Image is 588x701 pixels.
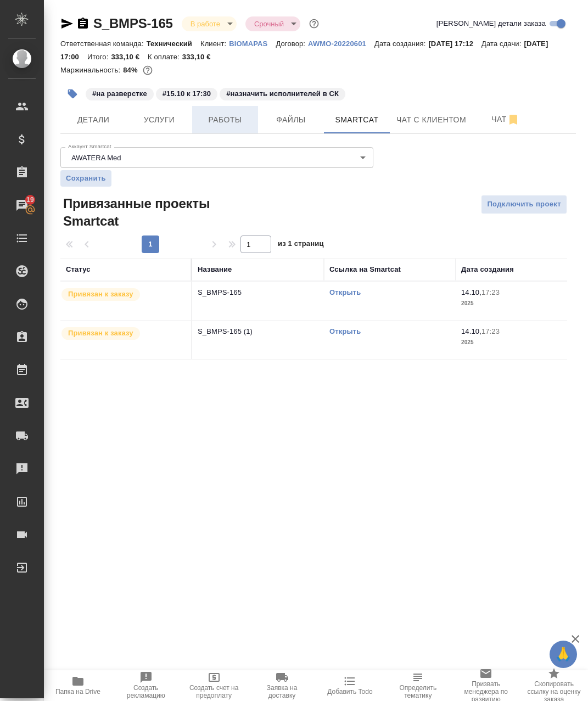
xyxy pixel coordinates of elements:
span: Чат с клиентом [396,113,466,127]
button: 5090.92 RUB; [141,63,155,77]
p: [DATE] 17:12 [428,40,481,48]
span: Определить тематику [390,684,445,699]
span: Файлы [265,113,317,127]
p: #на разверстке [92,88,147,99]
p: Ответственная команда: [60,40,147,48]
p: 84% [123,66,140,74]
span: Создать рекламацию [119,684,173,699]
div: В работе [245,16,300,31]
svg: Отписаться [507,113,520,126]
button: Скопировать ссылку на оценку заказа [520,670,588,701]
span: 15.10 к 17:30 [155,88,219,98]
button: Срочный [251,19,287,29]
button: Доп статусы указывают на важность/срочность заказа [307,16,321,31]
span: Добавить Todo [327,688,372,696]
span: назначить исполнителей в СК [219,88,346,98]
p: Маржинальность: [60,66,123,74]
button: Создать рекламацию [112,670,180,701]
button: Сохранить [60,170,111,187]
span: Подключить проект [487,198,561,211]
span: из 1 страниц [278,237,324,253]
p: Договор: [276,40,308,48]
button: Подключить проект [481,195,567,214]
p: S_BMPS-165 [198,287,318,298]
div: В работе [182,16,237,31]
div: AWATERA Med [60,147,373,168]
a: BIOMAPAS [229,38,276,48]
button: Скопировать ссылку для ЯМессенджера [60,17,74,30]
span: на разверстке [85,88,155,98]
p: #назначить исполнителей в СК [226,88,339,99]
span: 19 [20,194,41,205]
a: 19 [3,192,41,219]
button: 🙏 [550,641,577,668]
span: Привязанные проекты Smartcat [60,195,232,230]
a: AWMO-20220601 [308,38,374,48]
p: Привязан к заказу [68,289,133,300]
button: Добавить тэг [60,82,85,106]
p: Технический [147,40,200,48]
p: 2025 [461,298,582,309]
div: Статус [66,264,91,275]
p: 333,10 € [182,53,219,61]
span: Smartcat [331,113,383,127]
p: #15.10 к 17:30 [163,88,211,99]
div: Дата создания [461,264,514,275]
div: Ссылка на Smartcat [329,264,401,275]
p: S_BMPS-165 (1) [198,326,318,337]
a: Открыть [329,288,361,296]
span: Детали [67,113,120,127]
a: S_BMPS-165 [93,16,173,31]
span: Чат [479,113,532,126]
p: 17:23 [481,288,500,296]
a: Открыть [329,327,361,335]
button: Добавить Todo [316,670,384,701]
button: AWATERA Med [68,153,125,162]
span: Услуги [133,113,186,127]
p: Дата создания: [374,40,428,48]
span: [PERSON_NAME] детали заказа [436,18,546,29]
span: Заявка на доставку [255,684,310,699]
p: 2025 [461,337,582,348]
p: Клиент: [200,40,229,48]
div: Название [198,264,232,275]
p: 333,10 € [111,53,148,61]
span: Папка на Drive [55,688,100,696]
button: Призвать менеджера по развитию [452,670,520,701]
p: К оплате: [148,53,182,61]
p: Привязан к заказу [68,328,133,339]
span: Создать счет на предоплату [187,684,242,699]
p: BIOMAPAS [229,40,276,48]
button: Заявка на доставку [248,670,316,701]
button: Скопировать ссылку [76,17,89,30]
p: Итого: [87,53,111,61]
button: Создать счет на предоплату [180,670,248,701]
button: Определить тематику [384,670,452,701]
button: В работе [187,19,223,29]
p: Дата сдачи: [481,40,524,48]
p: 14.10, [461,288,481,296]
span: Работы [199,113,251,127]
button: Папка на Drive [44,670,112,701]
p: 14.10, [461,327,481,335]
span: Сохранить [66,173,106,184]
span: 🙏 [554,643,573,666]
p: AWMO-20220601 [308,40,374,48]
p: 17:23 [481,327,500,335]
